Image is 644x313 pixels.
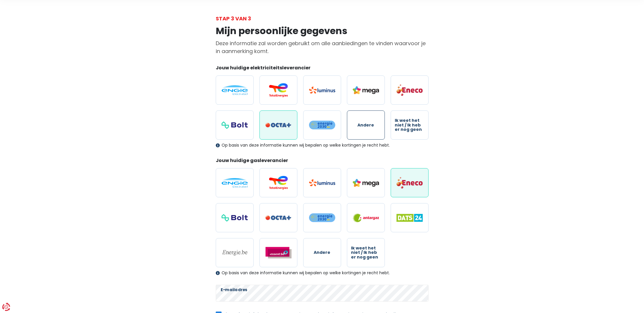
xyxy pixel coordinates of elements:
[222,122,248,129] img: Bolt
[265,215,292,220] img: Octa+
[216,39,429,55] p: Deze informatie zal worden gebruikt om alle aanbiedingen te vinden waarvoor je in aanmerking komt.
[216,270,429,275] div: Op basis van deze informatie kunnen wij bepalen op welke kortingen je recht hebt.
[396,177,423,189] img: Eneco
[314,250,330,255] span: Andere
[351,246,381,259] span: Ik weet het niet / Ik heb er nog geen
[309,87,335,94] img: Luminus
[222,178,248,188] img: Engie / Electrabel
[216,157,429,166] legend: Jouw huidige gasleverancier
[309,120,335,130] img: Energie2030
[309,213,335,222] img: Energie2030
[265,123,292,128] img: Octa+
[395,118,424,132] span: Ik weet het niet / Ik heb er nog geen
[353,213,379,222] img: Antargaz
[216,64,429,73] legend: Jouw huidige elektriciteitsleverancier
[396,84,423,96] img: Eneco
[222,85,248,95] img: Engie / Electrabel
[309,179,335,186] img: Luminus
[357,123,374,127] span: Andere
[216,25,429,36] h1: Mijn persoonlijke gegevens
[396,214,423,222] img: Dats 24
[222,249,248,256] img: Energie.be
[353,179,379,187] img: Mega
[265,247,292,259] img: Essent
[265,83,292,97] img: Total Energies / Lampiris
[222,214,248,221] img: Bolt
[216,143,429,148] div: Op basis van deze informatie kunnen wij bepalen op welke kortingen je recht hebt.
[216,15,429,22] div: Stap 3 van 3
[353,86,379,94] img: Mega
[265,176,292,190] img: Total Energies / Lampiris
